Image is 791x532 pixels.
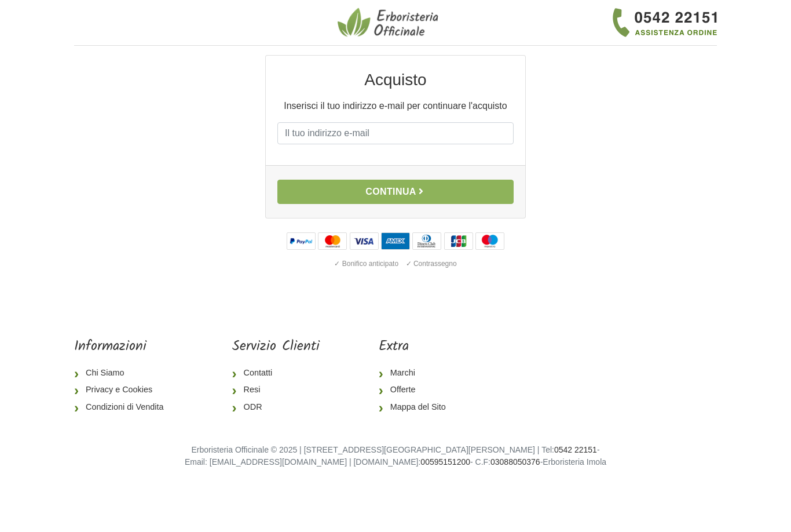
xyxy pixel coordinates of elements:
[232,399,320,416] a: ODR
[185,445,606,467] small: Erboristeria Officinale © 2025 | [STREET_ADDRESS][GEOGRAPHIC_DATA][PERSON_NAME] | Tel: - Email: [...
[232,338,320,355] h5: Servizio Clienti
[338,7,442,38] img: Erboristeria Officinale
[277,99,514,113] p: Inserisci il tuo indirizzo e-mail per continuare l'acquisto
[404,256,459,271] div: ✓ Contrassegno
[74,338,173,355] h5: Informazioni
[232,381,320,399] a: Resi
[514,338,717,379] iframe: fb:page Facebook Social Plugin
[379,338,455,355] h5: Extra
[379,365,455,382] a: Marchi
[232,365,320,382] a: Contatti
[379,399,455,416] a: Mappa del Sito
[277,70,514,90] h2: Acquisto
[277,122,514,144] input: Il tuo indirizzo e-mail
[332,256,401,271] div: ✓ Bonifico anticipato
[74,365,173,382] a: Chi Siamo
[379,381,455,399] a: Offerte
[74,381,173,399] a: Privacy e Cookies
[554,445,597,454] a: 0542 22151
[543,457,606,467] a: Erboristeria Imola
[420,457,470,467] a: 00595151200
[490,457,540,467] a: 03088050376
[74,399,173,416] a: Condizioni di Vendita
[277,180,514,204] button: Continua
